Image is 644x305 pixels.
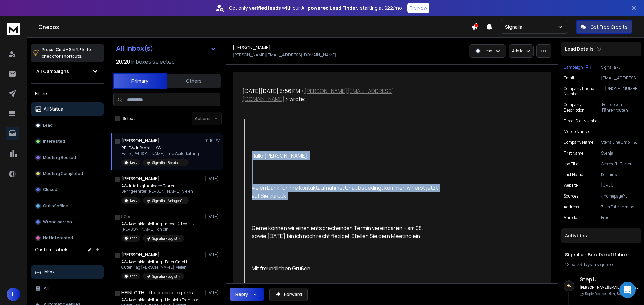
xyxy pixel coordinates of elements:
p: Kosminski [601,172,639,177]
span: Hallo [PERSON_NAME], [252,152,309,159]
p: Wrong person [43,219,72,225]
h1: [PERSON_NAME] [233,44,271,51]
p: Address [564,204,579,210]
button: Lead [31,119,104,132]
p: Interested [43,139,65,144]
span: 33 days in sequence [577,262,614,267]
p: Signalia - Logistik [152,236,180,241]
p: Lead [484,48,492,54]
span: Cmd + Shift + k [55,46,85,53]
p: Closed [43,187,58,192]
p: Signalia - Logistik [152,274,180,279]
span: 9th, Sep [609,291,623,296]
p: [DATE] [205,252,220,257]
p: Hallo [PERSON_NAME], Ihre Weiterleitung [121,151,199,156]
p: Zum Fährterminal 1 DE-18147 [GEOGRAPHIC_DATA] [601,204,639,210]
p: Email [564,75,574,81]
p: Company Name [564,140,593,145]
p: vielen Dank für Ihre Kontaktaufnahme. Urlaubsbedingt kommen wir erst jetzt auf Sie zurück. [252,184,439,200]
span: 20 / 20 [116,58,130,66]
p: Meeting Completed [43,171,83,176]
button: Not Interested [31,231,104,245]
p: AW: Kontakteinleitung - Peter GmbH [121,259,187,265]
p: Not Interested [43,235,73,241]
button: Wrong person [31,215,104,229]
button: Campaign [564,64,591,70]
p: [PERSON_NAME][EMAIL_ADDRESS][DOMAIN_NAME] [233,52,336,58]
button: L [7,288,20,301]
p: AW: Kontakteinleitung - modal③ Logistik [121,221,195,227]
p: Company Phone Number [564,86,605,97]
p: [PHONE_NUMBER] [605,86,639,97]
p: AW: Info bzgl. Anlagenführer [121,183,193,189]
p: [EMAIL_ADDRESS][DOMAIN_NAME] [601,75,639,81]
p: Gerne können wir einen entsprechenden Termin vereinbaren – am 08. sowie [DATE] bin ich noch recht... [252,224,439,240]
p: Company description [564,102,602,113]
h1: Signalia - Berufskraftfahrer [565,251,637,258]
p: Mobile Number [564,129,592,134]
div: | [565,262,637,267]
p: [DATE][DATE] 3:56 PM < > wrote: [242,87,439,103]
p: AW: Kontakteinleitung - Heinloth Transport [121,297,200,303]
button: Interested [31,135,104,148]
p: Signalia - Anlagenführer [152,198,185,203]
button: Reply [230,288,264,301]
img: logo [7,23,20,35]
p: [PERSON_NAME], ich bin [121,227,195,232]
div: Reply [235,291,248,298]
p: {'homepage': [{'link': 'https://[DOMAIN_NAME]/rechtliche-hinweise/impressum'}], 'web': [{'link': ... [601,193,639,199]
h1: All Inbox(s) [116,45,153,52]
p: Lead [43,123,53,128]
button: Get Free Credits [576,20,632,34]
button: Primary [113,73,167,89]
button: All Campaigns [31,64,104,78]
p: Signalia - Berufskraftfahrer [601,64,639,70]
p: Lead [130,274,138,279]
h1: Onebox [38,23,471,31]
a: [PERSON_NAME][EMAIL_ADDRESS][DOMAIN_NAME] [242,87,394,103]
button: All Inbox(s) [111,42,222,55]
button: Out of office [31,199,104,213]
p: Get only with our starting at $22/mo [229,5,402,11]
strong: verified leads [249,5,281,11]
p: 01:16 PM [204,138,220,143]
p: All Status [44,106,63,112]
p: Signalia - Berufskraftfahrer [152,160,185,165]
h1: Lüer [121,213,131,220]
p: Anrede [564,215,577,220]
p: Lead [130,160,138,165]
h1: [PERSON_NAME] [121,175,160,182]
p: Signalia [505,24,525,30]
span: 1 Step [565,262,575,267]
p: Betrieb von Fährenrouten zwecks Passagier-, Zug- und Frachttransport; Im- und Export von sowie Ei... [602,102,639,113]
p: All [44,286,49,291]
p: Out of office [43,203,68,209]
button: Try Now [407,3,429,13]
h6: [PERSON_NAME][EMAIL_ADDRESS][DOMAIN_NAME] [580,285,639,290]
p: Stena Line GmbH & Co. KG [601,140,639,145]
p: Lead [130,236,138,241]
div: Open Intercom Messenger [619,282,636,298]
button: Closed [31,183,104,197]
button: Inbox [31,265,104,279]
p: Campaign [564,64,583,70]
h1: [PERSON_NAME] [121,251,160,258]
p: First Name [564,150,583,156]
p: [DATE] [205,290,220,295]
p: Get Free Credits [590,24,628,30]
p: Last Name [564,172,583,177]
p: Website [564,183,578,188]
p: Lead Details [565,46,594,52]
p: [DATE] [205,214,220,219]
button: Meeting Completed [31,167,104,180]
h3: Filters [31,89,104,98]
p: Direct Dial Number [564,118,599,124]
p: Sehr geehrter [PERSON_NAME], vielen [121,189,193,194]
label: Select [123,116,135,121]
p: Try Now [409,5,427,11]
button: Forward [269,288,308,301]
p: Job Title [564,161,578,167]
